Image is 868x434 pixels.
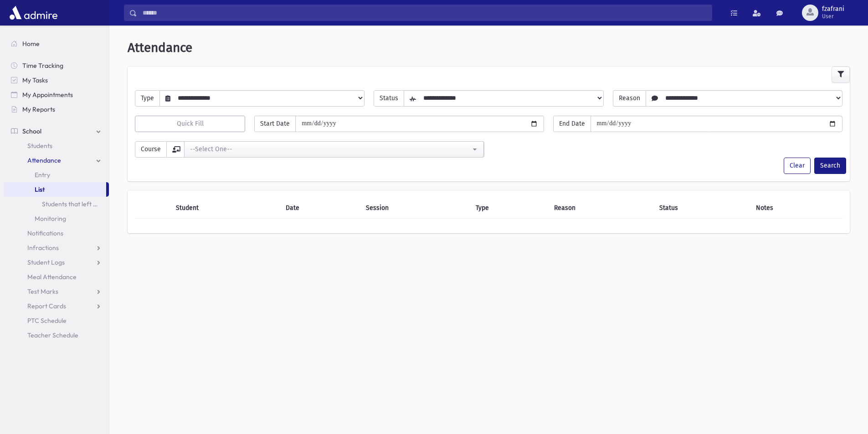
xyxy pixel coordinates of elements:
[135,116,245,132] button: Quick Fill
[135,141,167,158] span: Course
[135,90,160,107] span: Type
[27,317,67,325] span: PTC Schedule
[4,138,109,153] a: Students
[27,273,77,281] span: Meal Attendance
[4,153,109,168] a: Attendance
[128,40,192,55] span: Attendance
[280,198,360,219] th: Date
[22,40,40,48] span: Home
[4,255,109,270] a: Student Logs
[4,299,109,313] a: Report Cards
[27,287,58,296] span: Test Marks
[27,156,61,164] span: Attendance
[549,198,654,219] th: Reason
[35,214,66,223] span: Monitoring
[27,142,52,150] span: Students
[170,198,280,219] th: Student
[27,244,59,252] span: Infractions
[4,58,109,73] a: Time Tracking
[4,211,109,226] a: Monitoring
[613,90,646,107] span: Reason
[4,313,109,328] a: PTC Schedule
[254,116,296,132] span: Start Date
[27,302,66,310] span: Report Cards
[470,198,549,219] th: Type
[4,36,109,51] a: Home
[4,182,106,197] a: List
[177,120,204,128] span: Quick Fill
[184,141,484,158] button: --Select One--
[822,5,844,13] span: fzafrani
[190,144,471,154] div: --Select One--
[35,171,50,179] span: Entry
[4,197,109,211] a: Students that left early [DATE]
[22,76,48,84] span: My Tasks
[4,270,109,284] a: Meal Attendance
[22,61,63,70] span: Time Tracking
[750,198,842,219] th: Notes
[4,73,109,87] a: My Tasks
[4,328,109,342] a: Teacher Schedule
[22,127,41,135] span: School
[27,331,78,339] span: Teacher Schedule
[7,4,60,22] img: AdmirePro
[35,185,45,194] span: List
[22,105,55,113] span: My Reports
[654,198,750,219] th: Status
[4,124,109,138] a: School
[4,87,109,102] a: My Appointments
[137,5,712,21] input: Search
[4,240,109,255] a: Infractions
[4,102,109,117] a: My Reports
[22,91,73,99] span: My Appointments
[814,158,846,174] button: Search
[27,229,63,237] span: Notifications
[553,116,591,132] span: End Date
[4,284,109,299] a: Test Marks
[4,226,109,240] a: Notifications
[4,168,109,182] a: Entry
[27,258,65,266] span: Student Logs
[374,90,404,107] span: Status
[784,158,811,174] button: Clear
[822,13,844,20] span: User
[360,198,470,219] th: Session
